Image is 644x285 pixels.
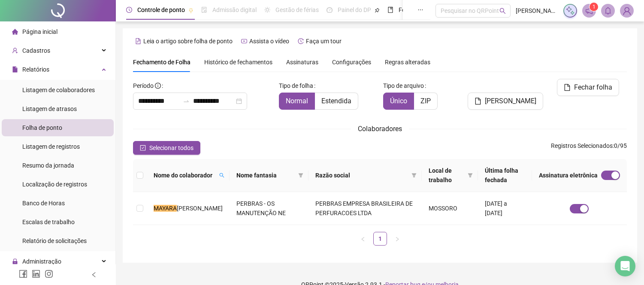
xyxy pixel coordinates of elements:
span: Nome fantasia [236,171,295,180]
span: file [564,84,571,91]
span: right [395,237,400,242]
span: Único [390,97,407,105]
span: file-done [201,7,207,13]
td: [DATE] a [DATE] [478,192,532,225]
img: 85049 [620,4,633,17]
span: left [360,237,366,242]
span: pushpin [375,8,380,13]
span: Razão social [315,171,408,180]
span: file [475,98,481,105]
span: ZIP [420,97,431,105]
span: Selecionar todos [149,143,194,153]
span: to [183,98,190,105]
button: Fechar folha [557,79,619,96]
span: Assinatura eletrônica [539,171,598,180]
span: Admissão digital [212,6,257,13]
span: Normal [286,97,308,105]
li: Página anterior [356,232,370,246]
span: Faça um tour [306,38,342,45]
span: filter [296,169,305,182]
span: Localização de registros [22,181,87,188]
span: instagram [45,270,53,278]
span: Página inicial [22,28,57,35]
sup: 1 [590,3,598,11]
span: file-text [135,38,141,44]
span: ellipsis [417,7,423,13]
span: Assinaturas [286,59,318,65]
span: Banco de Horas [22,200,65,207]
span: check-square [140,145,146,151]
span: Local de trabalho [429,166,464,185]
span: Tipo de folha [279,81,313,90]
span: Folha de pagamento [399,6,454,13]
span: Nome do colaborador [154,171,216,180]
span: Painel do DP [338,6,371,13]
span: user-add [12,48,18,54]
span: Tipo de arquivo [383,81,424,90]
span: Fechar folha [574,82,612,93]
span: Listagem de colaboradores [22,87,95,93]
span: [PERSON_NAME] [485,96,536,106]
span: info-circle [155,83,161,89]
span: [PERSON_NAME] [177,205,223,212]
span: linkedin [32,270,40,278]
mark: MAYARA [154,205,177,212]
span: Gestão de férias [275,6,319,13]
button: Selecionar todos [133,141,200,155]
li: Próxima página [390,232,404,246]
span: Período [133,82,154,89]
span: Fechamento de Folha [133,59,190,66]
span: Regras alteradas [385,59,430,65]
span: Registros Selecionados [551,142,613,149]
span: Relatórios [22,66,49,73]
span: Escalas de trabalho [22,219,75,225]
li: 1 [373,232,387,246]
span: clock-circle [126,7,132,13]
span: Controle de ponto [137,6,185,13]
span: Folha de ponto [22,124,62,131]
span: Histórico de fechamentos [204,59,272,66]
span: youtube [241,38,247,44]
span: home [12,29,18,35]
span: Cadastros [22,47,50,54]
span: dashboard [327,7,333,13]
th: Última folha fechada [478,159,532,192]
span: Leia o artigo sobre folha de ponto [143,38,233,45]
span: Listagem de registros [22,143,80,150]
span: history [298,38,304,44]
span: filter [468,173,473,178]
span: Listagem de atrasos [22,105,77,112]
span: swap-right [183,98,190,105]
span: lock [12,258,18,264]
span: Relatório de solicitações [22,237,87,244]
span: Configurações [332,59,371,65]
span: Administração [22,258,61,265]
span: filter [466,164,475,186]
span: Resumo da jornada [22,162,74,169]
span: pushpin [188,8,194,13]
td: MOSSORO [422,192,478,225]
span: file [12,66,18,72]
img: sparkle-icon.fc2bf0ac1784a2077858766a79e2daf3.svg [565,6,575,15]
span: [PERSON_NAME] - Perbras [516,6,558,15]
div: Open Intercom Messenger [615,256,635,276]
span: book [387,7,393,13]
span: search [218,169,226,182]
button: left [356,232,370,246]
td: PERBRAS - OS MANUTENÇÃO NE [230,192,308,225]
span: search [499,8,506,14]
span: filter [298,173,303,178]
span: Colaboradores [358,125,402,133]
span: notification [585,7,593,15]
span: : 0 / 95 [551,141,627,155]
span: 1 [593,4,596,10]
span: filter [410,169,418,182]
span: bell [604,7,612,15]
span: left [91,272,97,278]
span: filter [411,173,417,178]
span: Estendida [321,97,351,105]
span: facebook [19,270,27,278]
td: PERBRAS EMPRESA BRASILEIRA DE PERFURACOES LTDA [308,192,422,225]
span: sun [264,7,270,13]
button: right [390,232,404,246]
